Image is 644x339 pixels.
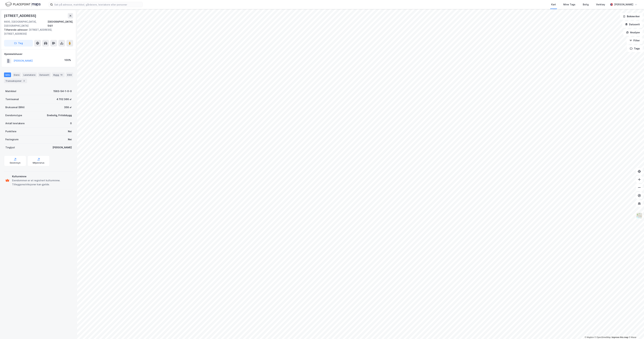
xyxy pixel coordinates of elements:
button: Tag [4,40,33,47]
div: Eiere [12,72,21,77]
div: Antall leietakere [5,121,25,125]
div: 358 ㎡ [64,105,72,109]
div: 6600, [GEOGRAPHIC_DATA], [GEOGRAPHIC_DATA] [4,20,48,28]
div: Verktøy [596,3,605,7]
button: Tags [627,45,643,52]
div: Info [4,72,11,77]
div: Miljøstatus [33,162,44,164]
button: Filter [627,37,643,44]
div: Festegrunn [5,137,18,141]
div: Enebolig, Fritidsbygg [47,113,72,117]
iframe: Chat Widget [627,323,644,339]
div: Punktleie [5,129,16,133]
div: Hjemmelshaver [4,52,73,56]
div: [PERSON_NAME] [52,145,72,149]
div: 4 702 366 ㎡ [57,97,72,101]
button: Datasett [622,21,643,28]
div: Bolig [583,3,589,7]
div: Nei [68,137,72,141]
div: Tinglyst [5,145,15,149]
a: OpenStreetMap [595,336,611,338]
div: Nei [68,129,72,133]
div: 3 [22,79,26,83]
img: Z [636,212,642,219]
div: Datasett [38,72,51,77]
div: Eiendomstype [5,113,22,117]
div: [STREET_ADDRESS], [STREET_ADDRESS] [4,28,70,36]
div: Matrikkel [5,89,16,93]
button: Analyse [623,29,643,36]
a: Improve this map [612,336,628,338]
div: [GEOGRAPHIC_DATA], 54/1 [48,20,73,28]
div: Geoinnsyn [10,162,21,164]
div: [STREET_ADDRESS] [4,13,37,18]
div: Mine Tags [563,3,575,7]
div: Bygg [52,72,65,77]
div: Eiendommen er et registrert kulturminne. Tilleggsrestriksjoner kan gjelde. [12,178,72,186]
input: Søk på adresse, matrikkel, gårdeiere, leietakere eller personer [53,2,142,7]
div: 10 [60,73,63,77]
div: Kontrollprogram for chat [627,323,644,339]
div: [PERSON_NAME] [614,3,633,7]
button: Bokmerker [620,13,643,20]
div: Kart [551,3,556,7]
div: ESG [66,72,73,77]
div: Leietakere [22,72,37,77]
div: Tomteareal [5,97,19,101]
span: Tilhørende adresser: [4,28,29,31]
div: Bruksareal (BRA) [5,105,25,109]
div: Transaksjoner [4,79,27,83]
div: Kulturminne [12,174,72,178]
div: 0 [70,121,72,125]
a: Mapbox [585,336,594,338]
div: 100% [64,58,71,62]
div: 1563-54-1-0-0 [53,89,72,93]
img: logo.f888ab2527a4732fd821a326f86c7f29.svg [5,2,41,7]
